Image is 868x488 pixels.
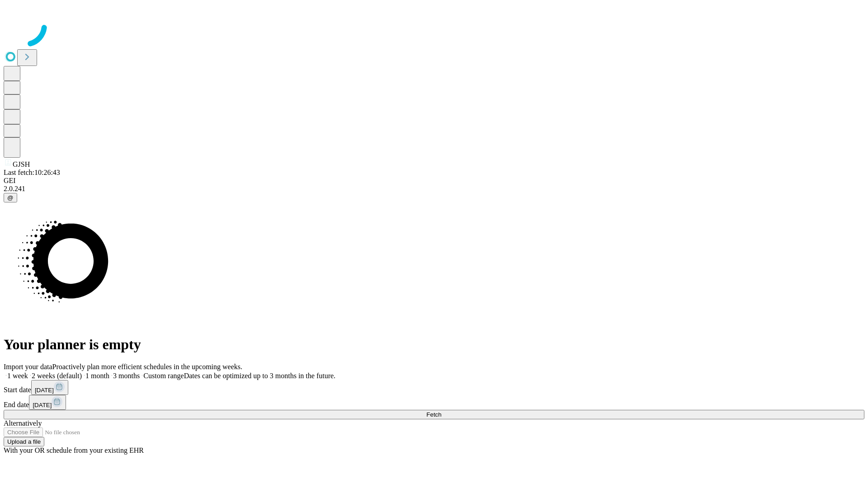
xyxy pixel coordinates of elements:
[7,372,28,380] span: 1 week
[29,395,66,410] button: [DATE]
[35,387,54,394] span: [DATE]
[4,185,864,193] div: 2.0.241
[184,372,335,380] span: Dates can be optimized up to 3 months in the future.
[31,380,68,395] button: [DATE]
[4,169,60,176] span: Last fetch: 10:26:43
[4,193,17,202] button: @
[113,372,140,380] span: 3 months
[4,380,864,395] div: Start date
[32,372,82,380] span: 2 weeks (default)
[4,410,864,419] button: Fetch
[4,177,864,185] div: GEI
[4,419,42,427] span: Alternatively
[85,372,109,380] span: 1 month
[4,363,52,371] span: Import your data
[13,160,30,168] span: GJSH
[4,395,864,410] div: End date
[4,446,144,454] span: With your OR schedule from your existing EHR
[4,336,864,353] h1: Your planner is empty
[7,194,14,201] span: @
[143,372,184,380] span: Custom range
[52,363,242,371] span: Proactively plan more efficient schedules in the upcoming weeks.
[33,402,52,408] span: [DATE]
[426,411,441,418] span: Fetch
[4,437,44,446] button: Upload a file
